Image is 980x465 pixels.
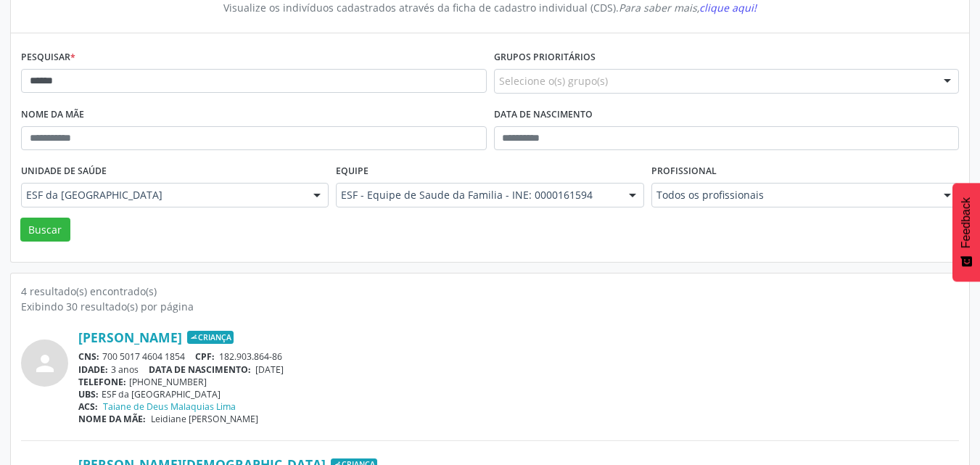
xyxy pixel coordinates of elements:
label: Unidade de saúde [21,160,107,183]
span: TELEFONE: [78,376,126,388]
span: NOME DA MÃE: [78,413,146,425]
button: Feedback - Mostrar pesquisa [952,183,980,281]
span: [DATE] [255,363,284,376]
label: Data de nascimento [494,104,593,126]
div: [PHONE_NUMBER] [78,376,959,388]
i: person [32,350,58,376]
span: Leidiane [PERSON_NAME] [151,413,258,425]
span: CNS: [78,350,99,363]
div: Exibindo 30 resultado(s) por página [21,299,959,314]
button: Buscar [20,218,70,242]
span: Selecione o(s) grupo(s) [499,73,608,89]
span: Criança [187,331,234,344]
label: Pesquisar [21,46,75,69]
div: 3 anos [78,363,959,376]
span: Todos os profissionais [656,188,929,202]
span: clique aqui! [699,1,757,15]
div: 700 5017 4604 1854 [78,350,959,363]
label: Profissional [651,160,717,183]
span: ESF - Equipe de Saude da Familia - INE: 0000161594 [341,188,614,202]
a: [PERSON_NAME] [78,329,182,345]
div: 4 resultado(s) encontrado(s) [21,284,959,299]
label: Equipe [336,160,368,183]
span: ESF da [GEOGRAPHIC_DATA] [26,188,299,202]
span: ACS: [78,400,98,413]
span: CPF: [195,350,215,363]
span: 182.903.864-86 [219,350,282,363]
label: Nome da mãe [21,104,84,126]
span: IDADE: [78,363,108,376]
label: Grupos prioritários [494,46,596,69]
div: ESF da [GEOGRAPHIC_DATA] [78,388,959,400]
i: Para saber mais, [619,1,757,15]
a: Taiane de Deus Malaquias Lima [103,400,236,413]
span: Feedback [960,197,973,248]
span: UBS: [78,388,99,400]
span: DATA DE NASCIMENTO: [149,363,251,376]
